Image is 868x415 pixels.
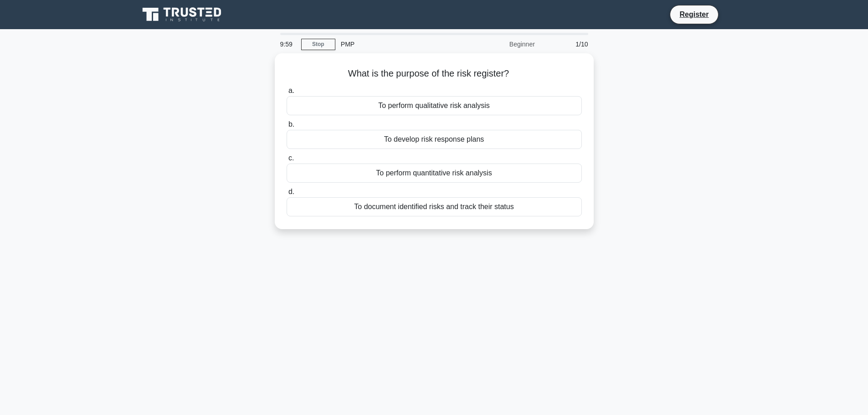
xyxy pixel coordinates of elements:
span: c. [288,154,294,162]
div: Beginner [461,35,540,53]
span: b. [288,120,294,128]
h5: What is the purpose of the risk register? [286,68,583,80]
a: Register [674,9,714,20]
div: To perform quantitative risk analysis [287,164,582,183]
div: PMP [335,35,461,53]
div: To perform qualitative risk analysis [287,96,582,115]
div: To document identified risks and track their status [287,197,582,216]
a: Stop [301,39,335,50]
div: To develop risk response plans [287,130,582,149]
span: d. [288,188,294,195]
span: a. [288,87,294,94]
div: 1/10 [540,35,594,53]
div: 9:59 [275,35,301,53]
